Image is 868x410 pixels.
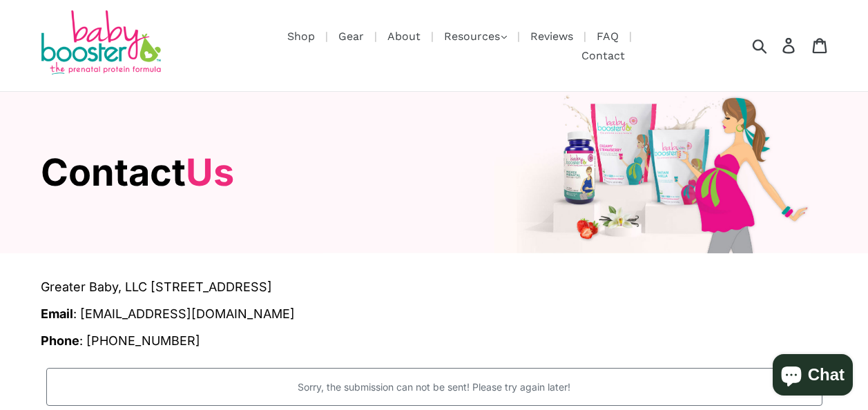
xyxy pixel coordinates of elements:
span: Us [186,150,234,195]
a: Phone: [PHONE_NUMBER] [41,333,200,348]
a: About [380,28,427,45]
button: Resources [437,26,514,47]
a: Reviews [523,28,580,45]
span: Greater Baby, LLC [STREET_ADDRESS] [41,277,828,297]
p: Sorry, the submission can not be sent! Please try again later! [46,368,822,406]
a: FAQ [590,28,626,45]
span: : [EMAIL_ADDRESS][DOMAIN_NAME] [41,306,295,321]
a: Gear [331,28,371,45]
b: Email [41,306,73,321]
a: Contact [575,47,632,64]
inbox-online-store-chat: Shopify online store chat [769,354,857,399]
a: Email: [EMAIL_ADDRESS][DOMAIN_NAME] [41,306,295,321]
span: Contact [41,150,234,195]
span: : [PHONE_NUMBER] [41,333,200,348]
b: Phone [41,333,79,348]
img: Baby Booster Prenatal Protein Supplements [38,10,162,77]
input: Search [757,30,795,61]
a: Shop [280,28,322,45]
